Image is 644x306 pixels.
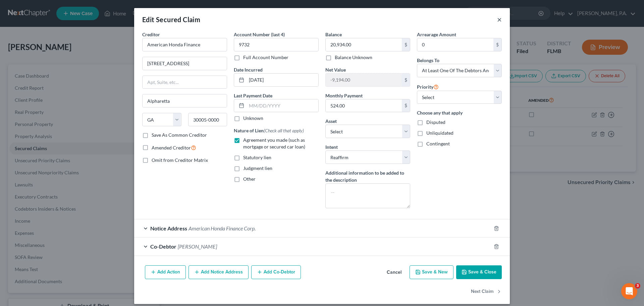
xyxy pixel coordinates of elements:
[325,66,346,73] label: Net Value
[234,38,319,51] input: XXXX
[234,66,263,73] label: Date Incurred
[325,31,342,38] label: Balance
[335,54,372,61] label: Balance Unknown
[247,74,318,86] input: MM/DD/YYYY
[234,92,272,99] label: Last Payment Date
[150,243,176,250] span: Co-Debtor
[402,38,410,51] div: $
[142,32,160,37] span: Creditor
[497,15,502,24] button: ×
[247,99,318,112] input: MM/DD/YYYY
[152,145,191,150] span: Amended Creditor
[143,57,227,70] input: Enter address...
[142,38,227,51] input: Search creditor by name...
[189,225,256,231] span: American Honda Finance Corp.
[152,157,208,163] span: Omit from Creditor Matrix
[326,99,402,112] input: 0.00
[243,165,272,171] span: Judgment lien
[417,38,493,51] input: 0.00
[142,15,200,24] div: Edit Secured Claim
[471,285,502,299] button: Next Claim
[493,38,501,51] div: $
[417,109,502,116] label: Choose any that apply
[143,94,227,107] input: Enter city...
[143,76,227,89] input: Apt, Suite, etc...
[234,31,285,38] label: Account Number (last 4)
[325,118,337,124] span: Asset
[152,132,207,138] label: Save As Common Creditor
[410,265,453,279] button: Save & New
[243,137,305,149] span: Agreement you made (such as mortgage or secured car loan)
[243,115,263,122] label: Unknown
[150,225,187,231] span: Notice Address
[456,265,502,279] button: Save & Close
[426,119,445,125] span: Disputed
[326,38,402,51] input: 0.00
[402,74,410,86] div: $
[426,130,453,136] span: Unliquidated
[243,176,256,182] span: Other
[325,92,363,99] label: Monthly Payment
[326,74,402,86] input: 0.00
[145,265,186,279] button: Add Action
[381,266,407,279] button: Cancel
[417,31,456,38] label: Arrearage Amount
[325,143,338,150] label: Intent
[243,155,271,160] span: Statutory lien
[402,99,410,112] div: $
[234,127,304,134] label: Nature of Lien
[325,169,410,183] label: Additional information to be added to the description
[251,265,301,279] button: Add Co-Debtor
[635,283,640,289] span: 3
[426,141,450,146] span: Contingent
[188,113,227,126] input: Enter zip...
[178,243,217,250] span: [PERSON_NAME]
[417,57,439,63] span: Belongs To
[621,283,637,299] iframe: Intercom live chat
[264,128,304,133] span: (Check all that apply)
[243,54,288,61] label: Full Account Number
[189,265,249,279] button: Add Notice Address
[417,83,439,91] label: Priority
